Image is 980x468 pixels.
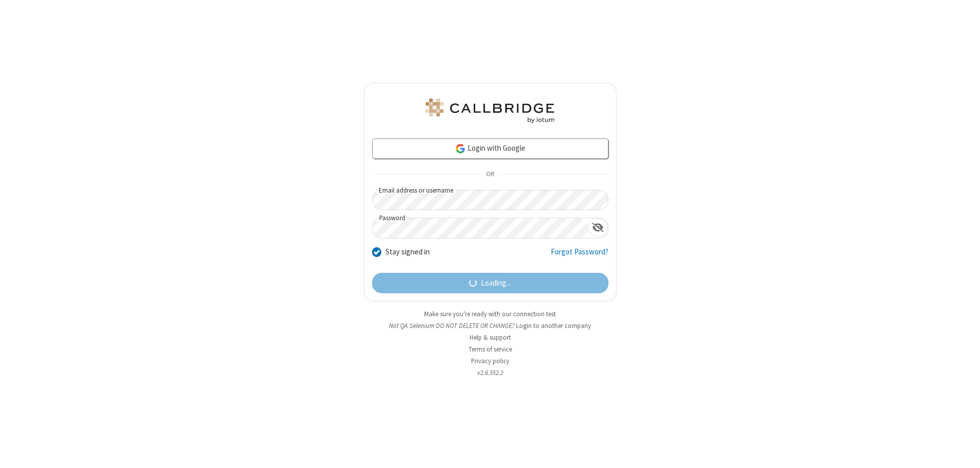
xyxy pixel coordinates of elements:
button: Login to another company [516,321,591,331]
button: Loading... [372,273,608,293]
img: QA Selenium DO NOT DELETE OR CHANGE [424,99,556,123]
a: Help & support [470,333,511,342]
input: Password [373,218,588,238]
a: Login with Google [372,138,608,159]
a: Make sure you're ready with our connection test [424,310,556,318]
span: OR [482,168,498,182]
div: Show password [588,218,608,237]
a: Privacy policy [471,357,509,365]
span: Loading... [481,277,511,289]
img: google-icon.png [455,143,466,154]
a: Terms of service [469,345,512,354]
li: Not QA Selenium DO NOT DELETE OR CHANGE? [364,321,617,331]
label: Stay signed in [385,246,430,258]
li: v2.6.352.2 [364,368,617,378]
iframe: Chat [954,441,972,461]
input: Email address or username [372,190,608,210]
a: Forgot Password? [551,246,608,266]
